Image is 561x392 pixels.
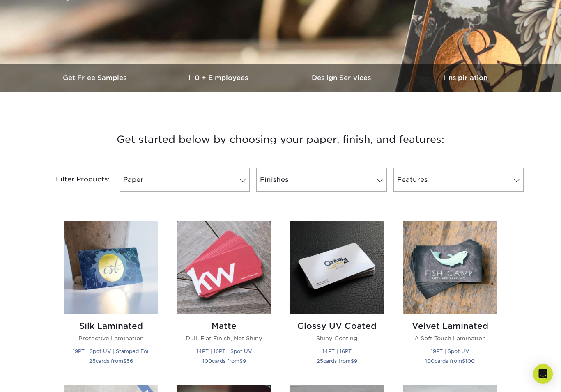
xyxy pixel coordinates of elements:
[351,358,354,364] span: $
[290,221,384,314] img: Glossy UV Coated Business Cards
[290,221,384,375] a: Glossy UV Coated Business Cards Glossy UV Coated Shiny Coating 14PT | 16PT 25cards from$9
[425,358,435,364] span: 100
[34,168,116,192] div: Filter Products:
[403,334,497,342] p: A Soft Touch Lamination
[126,358,133,364] span: 56
[290,334,384,342] p: Shiny Coating
[177,321,271,331] h2: Matte
[157,64,280,92] a: 10+ Employees
[157,74,280,82] h3: 10+ Employees
[280,74,404,82] h3: Design Services
[354,358,357,364] span: 9
[322,348,352,354] small: 14PT | 16PT
[403,221,497,314] img: Velvet Laminated Business Cards
[34,74,157,82] h3: Get Free Samples
[317,358,323,364] span: 25
[64,321,158,331] h2: Silk Laminated
[196,348,252,354] small: 14PT | 16PT | Spot UV
[120,168,250,192] a: Paper
[64,334,158,342] p: Protective Lamination
[89,358,133,364] small: cards from
[317,358,357,364] small: cards from
[64,221,158,314] img: Silk Laminated Business Cards
[393,168,524,192] a: Features
[465,358,475,364] span: 100
[202,358,212,364] span: 100
[239,358,243,364] span: $
[243,358,246,364] span: 9
[404,64,527,92] a: Inspiration
[177,221,271,375] a: Matte Business Cards Matte Dull, Flat Finish, Not Shiny 14PT | 16PT | Spot UV 100cards from$9
[64,221,158,375] a: Silk Laminated Business Cards Silk Laminated Protective Lamination 19PT | Spot UV | Stamped Foil ...
[403,321,497,331] h2: Velvet Laminated
[177,221,271,314] img: Matte Business Cards
[403,221,497,375] a: Velvet Laminated Business Cards Velvet Laminated A Soft Touch Lamination 19PT | Spot UV 100cards ...
[34,64,157,92] a: Get Free Samples
[202,358,246,364] small: cards from
[404,74,527,82] h3: Inspiration
[256,168,386,192] a: Finishes
[177,334,271,342] p: Dull, Flat Finish, Not Shiny
[40,121,521,158] h3: Get started below by choosing your paper, finish, and features:
[462,358,465,364] span: $
[533,364,553,384] div: Open Intercom Messenger
[89,358,96,364] span: 25
[290,321,384,331] h2: Glossy UV Coated
[431,348,469,354] small: 19PT | Spot UV
[425,358,475,364] small: cards from
[280,64,404,92] a: Design Services
[123,358,126,364] span: $
[73,348,149,354] small: 19PT | Spot UV | Stamped Foil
